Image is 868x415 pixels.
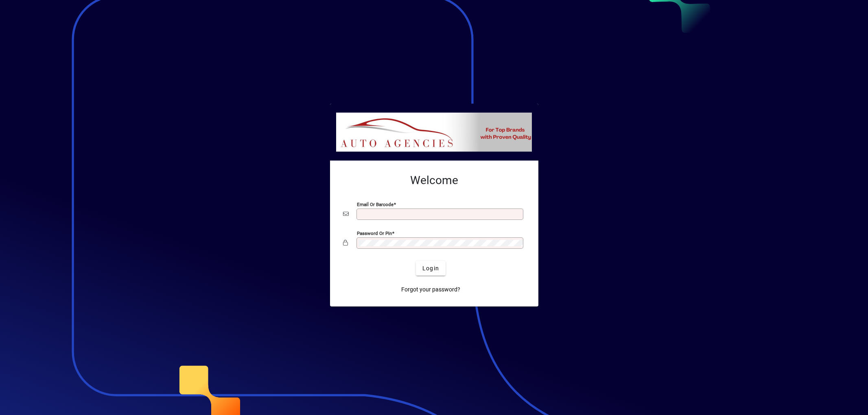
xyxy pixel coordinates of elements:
h2: Welcome [343,174,525,187]
span: Login [422,264,439,273]
mat-label: Email or Barcode [357,202,394,207]
span: Forgot your password? [401,285,460,294]
button: Login [416,261,446,276]
mat-label: Password or Pin [357,230,392,236]
a: Forgot your password? [398,282,464,297]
